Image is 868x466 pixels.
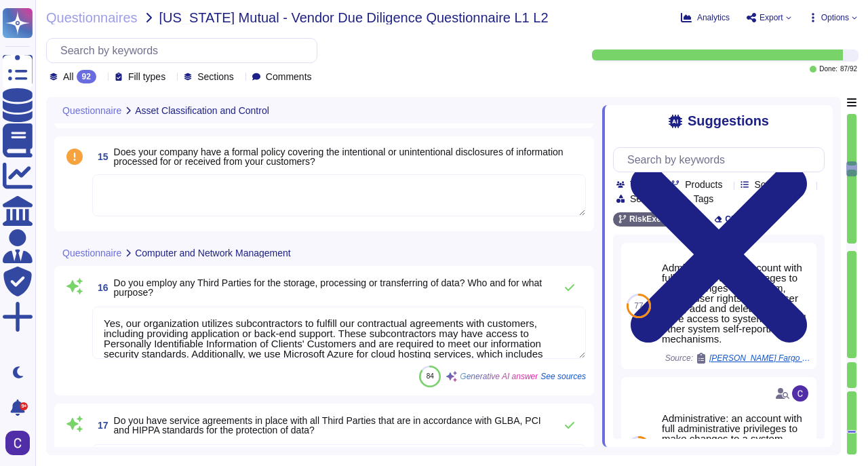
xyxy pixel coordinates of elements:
[135,106,269,115] span: Asset Classification and Control
[460,372,538,381] span: Generative AI answer
[92,421,108,430] span: 17
[697,14,730,22] span: Analytics
[792,385,808,402] img: user
[92,152,108,161] span: 15
[821,14,849,22] span: Options
[114,415,541,435] span: Do you have service agreements in place with all Third Parties that are in accordance with GLBA, ...
[197,72,234,81] span: Sections
[114,277,542,298] span: Do you employ any Third Parties for the storage, processing or transferring of data? Who and for ...
[5,431,30,455] img: user
[266,72,312,81] span: Comments
[135,248,291,258] span: Computer and Network Management
[840,66,857,73] span: 87 / 92
[63,72,74,81] span: All
[128,72,165,81] span: Fill types
[77,70,96,83] div: 92
[159,11,549,24] span: [US_STATE] Mutual - Vendor Due Diligence Questionnaire L1 L2
[634,302,643,310] span: 77
[620,148,824,172] input: Search by keywords
[819,66,837,73] span: Done:
[62,248,121,258] span: Questionnaire
[427,372,434,380] span: 84
[681,12,730,23] button: Analytics
[54,39,317,62] input: Search by keywords
[62,106,121,115] span: Questionnaire
[46,11,138,24] span: Questionnaires
[759,14,783,22] span: Export
[20,402,28,410] div: 9+
[540,372,586,381] span: See sources
[3,428,39,458] button: user
[92,307,586,359] textarea: Yes, our organization utilizes subcontractors to fulfill our contractual agreements with customer...
[92,283,108,292] span: 16
[114,147,564,167] span: Does your company have a formal policy covering the intentional or unintentional disclosures of i...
